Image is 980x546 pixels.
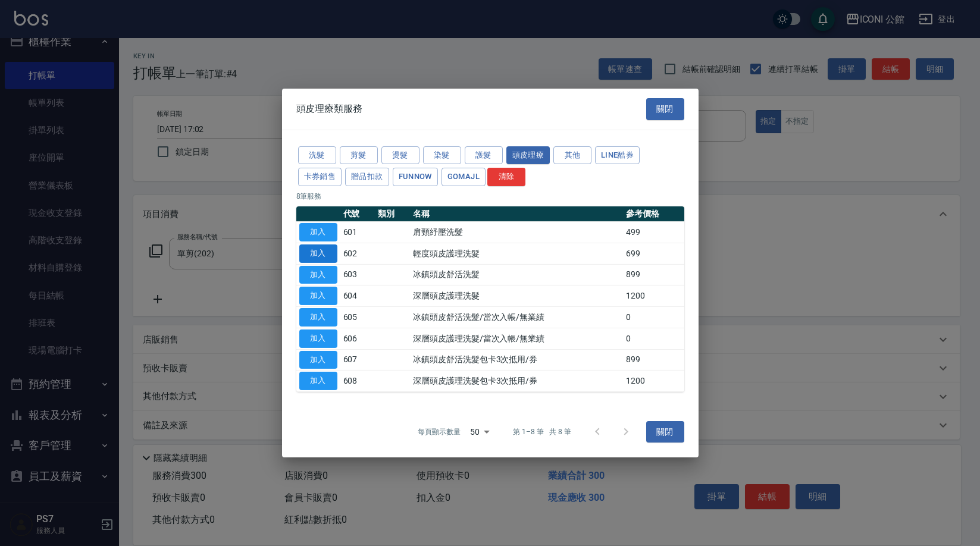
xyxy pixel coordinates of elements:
[340,221,375,243] td: 601
[340,146,378,164] button: 剪髮
[410,206,623,222] th: 名稱
[623,306,684,328] td: 0
[513,426,571,437] p: 第 1–8 筆 共 8 筆
[340,243,375,264] td: 602
[340,349,375,371] td: 607
[299,223,337,241] button: 加入
[623,206,684,222] th: 參考價格
[487,168,525,186] button: 清除
[623,328,684,349] td: 0
[296,191,684,202] p: 8 筆服務
[410,264,623,285] td: 冰鎮頭皮舒活洗髮
[465,146,503,164] button: 護髮
[340,371,375,392] td: 608
[340,306,375,328] td: 605
[410,221,623,243] td: 肩頸紓壓洗髮
[623,371,684,392] td: 1200
[442,168,486,186] button: GOMAJL
[465,416,494,448] div: 50
[623,264,684,285] td: 899
[340,285,375,307] td: 604
[298,168,342,186] button: 卡券銷售
[410,285,623,307] td: 深層頭皮護理洗髮
[299,265,337,284] button: 加入
[506,146,550,164] button: 頭皮理療
[299,308,337,327] button: 加入
[410,349,623,371] td: 冰鎮頭皮舒活洗髮包卡3次抵用/券
[340,328,375,349] td: 606
[299,372,337,390] button: 加入
[298,146,336,164] button: 洗髮
[646,421,684,443] button: 關閉
[410,328,623,349] td: 深層頭皮護理洗髮/當次入帳/無業績
[410,306,623,328] td: 冰鎮頭皮舒活洗髮/當次入帳/無業績
[410,243,623,264] td: 輕度頭皮護理洗髮
[423,146,461,164] button: 染髮
[299,350,337,369] button: 加入
[623,349,684,371] td: 899
[299,244,337,263] button: 加入
[646,98,684,120] button: 關閉
[299,330,337,348] button: 加入
[299,287,337,305] button: 加入
[623,243,684,264] td: 699
[553,146,591,164] button: 其他
[418,426,461,437] p: 每頁顯示數量
[375,206,410,222] th: 類別
[340,264,375,285] td: 603
[296,103,363,115] span: 頭皮理療類服務
[623,285,684,307] td: 1200
[410,371,623,392] td: 深層頭皮護理洗髮包卡3次抵用/券
[340,206,375,222] th: 代號
[345,168,389,186] button: 贈品扣款
[595,146,640,164] button: LINE酷券
[381,146,419,164] button: 燙髮
[393,168,438,186] button: FUNNOW
[623,221,684,243] td: 499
